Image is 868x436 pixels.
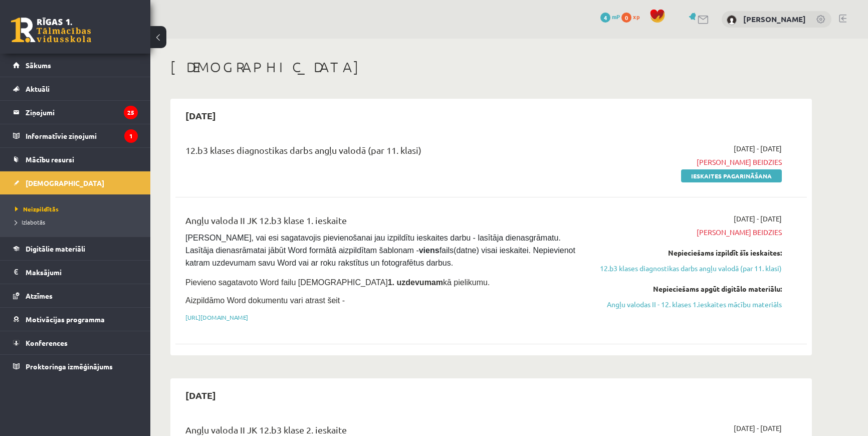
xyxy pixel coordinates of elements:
[11,18,91,43] a: Rīgas 1. Tālmācības vidusskola
[26,315,105,324] span: Motivācijas programma
[185,296,345,305] span: Aizpildāmo Word dokumentu vari atrast šeit -
[185,213,578,232] div: Angļu valoda II JK 12.b3 klase 1. ieskaite
[13,284,138,307] a: Atzīmes
[13,148,138,171] a: Mācību resursi
[13,77,138,100] a: Aktuāli
[593,248,782,258] div: Nepieciešams izpildīt šīs ieskaites:
[621,13,644,21] a: 0 xp
[185,278,490,287] span: Pievieno sagatavoto Word failu [DEMOGRAPHIC_DATA] kā pielikumu.
[15,218,45,226] span: Izlabotās
[612,13,620,21] span: mP
[175,104,226,127] h2: [DATE]
[13,124,138,147] a: Informatīvie ziņojumi1
[734,143,782,154] span: [DATE] - [DATE]
[388,278,443,287] strong: 1. uzdevumam
[13,261,138,284] a: Maksājumi
[26,362,113,371] span: Proktoringa izmēģinājums
[185,143,578,162] div: 12.b3 klases diagnostikas darbs angļu valodā (par 11. klasi)
[15,217,140,227] a: Izlabotās
[13,101,138,124] a: Ziņojumi25
[26,124,138,147] legend: Informatīvie ziņojumi
[593,284,782,294] div: Nepieciešams apgūt digitālo materiālu:
[419,246,440,255] strong: viens
[621,13,631,23] span: 0
[593,299,782,310] a: Angļu valodas II - 12. klases 1.ieskaites mācību materiāls
[26,178,104,187] span: [DEMOGRAPHIC_DATA]
[633,13,639,21] span: xp
[185,234,577,267] span: [PERSON_NAME], vai esi sagatavojis pievienošanai jau izpildītu ieskaites darbu - lasītāja dienasg...
[13,171,138,194] a: [DEMOGRAPHIC_DATA]
[26,291,53,300] span: Atzīmes
[593,157,782,167] span: [PERSON_NAME] beidzies
[26,338,68,347] span: Konferences
[185,313,248,321] a: [URL][DOMAIN_NAME]
[13,54,138,77] a: Sākums
[13,331,138,354] a: Konferences
[26,84,50,93] span: Aktuāli
[600,13,620,21] a: 4 mP
[175,383,226,407] h2: [DATE]
[124,129,138,143] i: 1
[170,59,812,76] h1: [DEMOGRAPHIC_DATA]
[593,263,782,274] a: 12.b3 klases diagnostikas darbs angļu valodā (par 11. klasi)
[734,423,782,433] span: [DATE] - [DATE]
[13,308,138,331] a: Motivācijas programma
[26,244,85,253] span: Digitālie materiāli
[15,204,140,213] a: Neizpildītās
[13,237,138,260] a: Digitālie materiāli
[124,106,138,119] i: 25
[734,213,782,224] span: [DATE] - [DATE]
[743,14,806,24] a: [PERSON_NAME]
[681,169,782,182] a: Ieskaites pagarināšana
[600,13,610,23] span: 4
[26,261,138,284] legend: Maksājumi
[26,101,138,124] legend: Ziņojumi
[13,355,138,378] a: Proktoringa izmēģinājums
[593,227,782,238] span: [PERSON_NAME] beidzies
[15,205,59,213] span: Neizpildītās
[26,61,51,70] span: Sākums
[727,15,737,25] img: Anastasija Polujančika
[26,155,74,164] span: Mācību resursi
